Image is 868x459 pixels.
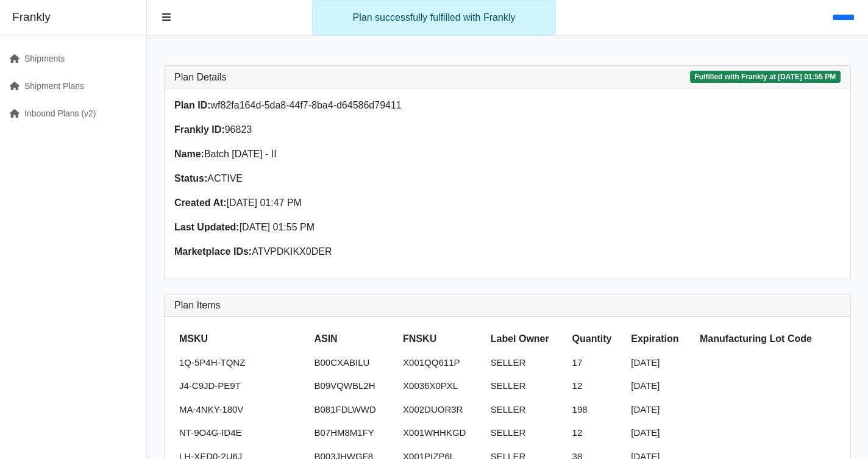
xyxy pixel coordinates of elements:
[309,351,398,375] td: B00CXABILU
[398,421,486,445] td: X001WHHKGD
[690,71,841,83] span: Fulfilled with Frankly at [DATE] 01:55 PM
[174,398,309,422] td: MA-4NKY-180V
[626,351,695,375] td: [DATE]
[567,351,627,375] td: 17
[174,246,252,257] strong: Marketplace IDs:
[486,327,567,351] th: Label Owner
[174,71,226,83] h3: Plan Details
[174,244,500,259] p: ATVPDKIKX0DER
[567,421,627,445] td: 12
[174,351,309,375] td: 1Q-5P4H-TQNZ
[309,421,398,445] td: B07HM8M1FY
[174,173,207,183] strong: Status:
[174,123,500,137] p: 96823
[174,98,500,113] p: wf82fa164d-5da8-44f7-8ba4-d64586d79411
[174,197,227,208] strong: Created At:
[174,421,309,445] td: NT-9O4G-ID4E
[174,124,225,135] strong: Frankly ID:
[567,398,627,422] td: 198
[486,421,567,445] td: SELLER
[174,299,841,311] h3: Plan Items
[174,100,211,110] strong: Plan ID:
[309,374,398,398] td: B09VQWBL2H
[486,374,567,398] td: SELLER
[398,327,486,351] th: FNSKU
[309,398,398,422] td: B081FDLWWD
[174,374,309,398] td: J4-C9JD-PE9T
[398,398,486,422] td: X002DUOR3R
[626,374,695,398] td: [DATE]
[486,398,567,422] td: SELLER
[174,220,500,235] p: [DATE] 01:55 PM
[398,374,486,398] td: X0036X0PXL
[309,327,398,351] th: ASIN
[174,171,500,186] p: ACTIVE
[567,327,627,351] th: Quantity
[486,351,567,375] td: SELLER
[567,374,627,398] td: 12
[174,196,500,210] p: [DATE] 01:47 PM
[174,327,309,351] th: MSKU
[398,351,486,375] td: X001QQ611P
[626,327,695,351] th: Expiration
[174,147,500,162] p: Batch [DATE] - II
[174,149,204,159] strong: Name:
[626,398,695,422] td: [DATE]
[695,327,841,351] th: Manufacturing Lot Code
[174,222,240,232] strong: Last Updated:
[626,421,695,445] td: [DATE]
